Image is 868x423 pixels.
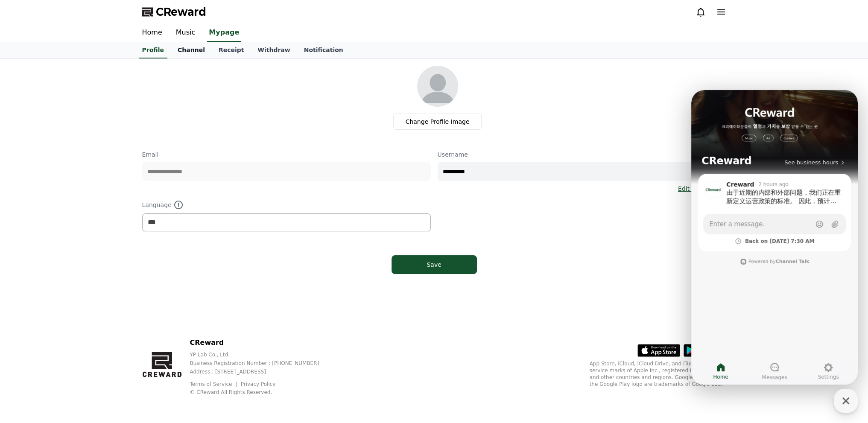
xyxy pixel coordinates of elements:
a: Withdraw [251,42,297,58]
a: Home [135,24,169,42]
p: Address : [STREET_ADDRESS] [190,368,333,375]
p: © CReward All Rights Reserved. [190,389,333,396]
p: Email [142,150,431,159]
button: Save [392,255,477,274]
a: Profile [139,42,167,58]
a: Edit Information [678,184,726,193]
p: YP Lab Co., Ltd. [190,351,333,358]
p: Username [438,150,726,159]
a: Mypage [207,24,241,42]
p: CReward [190,338,333,348]
label: Change Profile Image [393,114,482,130]
div: Save [409,260,460,269]
img: profile_image [417,66,458,107]
p: Language [142,200,431,210]
span: CReward [156,5,206,19]
a: Terms of Service [190,381,238,387]
a: Receipt [212,42,251,58]
a: CReward [142,5,206,19]
a: Privacy Policy [241,381,276,387]
p: Business Registration Number : [PHONE_NUMBER] [190,360,333,367]
p: App Store, iCloud, iCloud Drive, and iTunes Store are service marks of Apple Inc., registered in ... [590,360,726,388]
iframe: Channel chat [691,90,858,385]
a: Music [169,24,202,42]
a: Notification [297,42,350,58]
a: Channel [171,42,212,58]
